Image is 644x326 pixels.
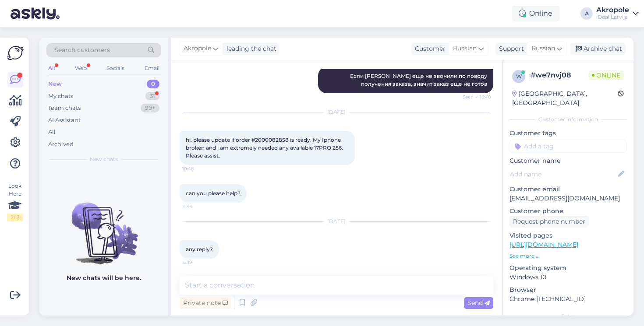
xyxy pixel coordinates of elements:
div: AI Assistant [48,116,81,125]
div: Customer [411,44,446,53]
div: Team chats [48,104,81,112]
p: Customer phone [510,207,626,216]
div: [DATE] [180,217,493,225]
p: Customer tags [510,129,626,138]
div: iDeal Latvija [596,14,629,21]
div: [DATE] [180,108,493,116]
img: Askly Logo [7,45,24,61]
div: Akropole [596,7,629,14]
span: Online [588,70,624,80]
p: Visited pages [510,231,626,240]
div: 31 [145,92,159,101]
span: 10:48 [182,165,215,172]
span: w [516,73,522,80]
div: All [46,63,57,74]
div: leading the chat [223,44,276,53]
div: Online [512,6,559,21]
div: # we7nvj08 [531,70,588,81]
div: 99+ [141,104,159,112]
div: 0 [147,80,159,88]
p: Browser [510,285,626,294]
div: Request phone number [510,216,589,228]
span: Russian [531,44,555,53]
span: 12:19 [182,259,215,266]
div: Private note [180,297,231,309]
img: No chats [39,187,168,266]
div: All [48,128,56,137]
span: Akropole [184,44,211,53]
span: Russian [453,44,477,53]
div: Web [73,63,88,74]
input: Add name [510,169,616,179]
span: hi. please update if order #2000082858 is ready. My Iphone broken and i am extremely needed any a... [186,137,344,159]
span: Если [PERSON_NAME] еще не звонили по поводу получения заказа, значит заказ еще не готов [350,73,488,87]
span: Seen ✓ 18:48 [458,94,491,100]
p: New chats will be here. [67,273,141,283]
span: New chats [90,155,118,163]
input: Add a tag [510,140,626,153]
div: Archive chat [570,43,626,55]
div: Customer information [510,116,626,123]
span: any reply? [186,246,213,252]
div: A [580,7,593,20]
p: Customer name [510,156,626,165]
div: [GEOGRAPHIC_DATA], [GEOGRAPHIC_DATA] [512,89,618,108]
div: Extra [510,312,626,320]
div: My chats [48,92,73,101]
div: Look Here [7,182,23,221]
div: Support [495,44,524,53]
span: can you please help? [186,190,241,196]
span: 11:44 [182,203,215,210]
a: AkropoleiDeal Latvija [596,7,639,21]
p: [EMAIL_ADDRESS][DOMAIN_NAME] [510,194,626,203]
span: Search customers [54,46,110,55]
div: Archived [48,140,74,149]
div: Email [143,63,161,74]
p: Operating system [510,263,626,273]
a: [URL][DOMAIN_NAME] [510,241,578,249]
p: Customer email [510,185,626,194]
div: New [48,80,62,88]
div: Socials [105,63,126,74]
p: Windows 10 [510,273,626,282]
div: 2 / 3 [7,214,23,221]
span: Send [467,299,490,307]
p: See more ... [510,252,626,260]
p: Chrome [TECHNICAL_ID] [510,294,626,304]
